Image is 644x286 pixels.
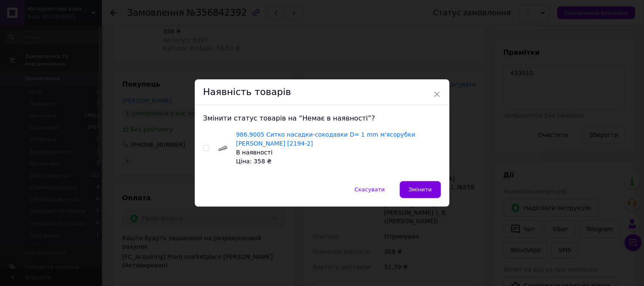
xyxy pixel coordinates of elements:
[346,181,394,198] button: Скасувати
[400,181,441,198] button: Змінити
[236,131,415,147] a: 986.9005 Ситко насадки-сокодавки D= 1 mm м'ясорубки [PERSON_NAME] [2194-2]
[409,186,432,193] span: Змінити
[433,87,441,101] span: ×
[203,114,441,123] div: Змінити статус товарів на “Немає в наявності”?
[236,157,441,166] div: Ціна: 358 ₴
[354,186,385,193] span: Скасувати
[195,79,450,105] div: Наявність товарів
[236,148,441,157] div: В наявності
